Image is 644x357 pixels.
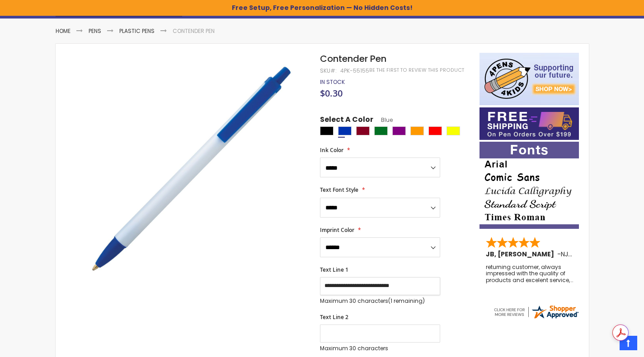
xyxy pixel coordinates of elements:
[392,126,406,135] div: Purple
[119,27,155,35] a: Plastic Pens
[320,266,348,274] span: Text Line 1
[320,226,354,234] span: Imprint Color
[89,27,101,35] a: Pens
[388,297,425,305] span: (1 remaining)
[428,126,442,135] div: Red
[320,345,440,352] p: Maximum 30 characters
[373,116,393,124] span: Blue
[320,67,337,74] strong: SKU
[56,27,71,35] a: Home
[320,79,345,86] div: Availability
[340,67,369,74] div: 4PK-55155
[410,126,424,135] div: Orange
[320,146,343,154] span: Ink Color
[73,52,308,286] img: blue-the_contender_pen.jpg
[479,53,579,105] img: 4pens 4 kids
[320,186,358,194] span: Text Font Style
[369,67,464,74] a: Be the first to review this product
[356,126,370,135] div: Burgundy
[173,28,215,35] li: Contender Pen
[374,126,388,135] div: Green
[338,126,352,135] div: Blue
[486,250,557,259] span: JB, [PERSON_NAME]
[479,142,579,229] img: font-personalization-examples
[320,87,343,99] span: $0.30
[561,250,572,259] span: NJ
[320,126,334,135] div: Black
[447,126,460,135] div: Yellow
[486,264,573,283] div: returning customer, always impressed with the quality of products and excelent service, will retu...
[320,115,373,127] span: Select A Color
[320,78,345,86] span: In stock
[557,250,636,259] span: - ,
[320,297,440,305] p: Maximum 30 characters
[320,313,348,321] span: Text Line 2
[479,107,579,140] img: Free shipping on orders over $199
[320,52,386,65] span: Contender Pen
